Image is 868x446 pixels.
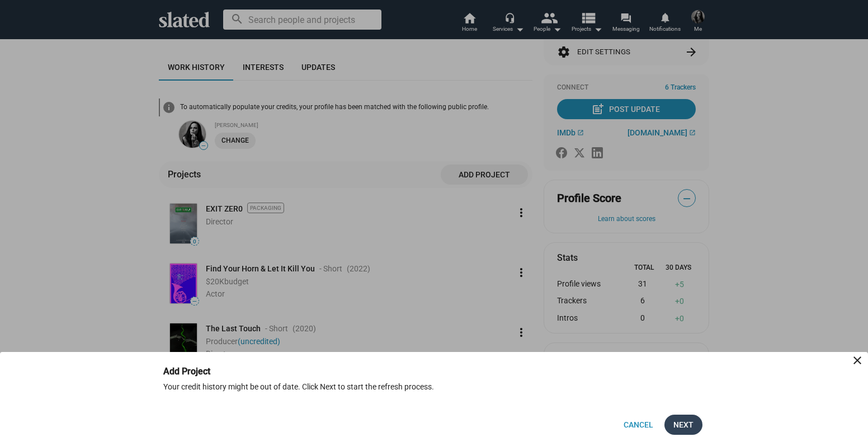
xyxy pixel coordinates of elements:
span: Cancel [624,415,653,435]
h3: Add Project [163,365,226,377]
bottom-sheet-header: Add Project [163,365,705,382]
button: Cancel [615,415,662,435]
div: Your credit history might be out of date. Click Next to start the refresh process. [163,382,705,392]
span: Next [673,415,694,435]
mat-icon: close [851,354,864,367]
button: Next [664,415,702,435]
